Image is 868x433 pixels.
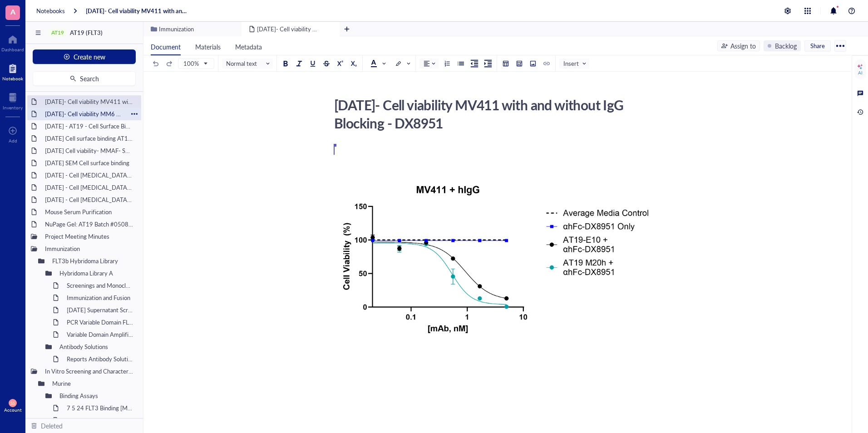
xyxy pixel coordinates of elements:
[183,59,207,68] span: 100%
[41,144,138,157] div: [DATE] Cell viability- MMAF- SEM and MV4,11
[48,377,138,390] div: Murine
[41,181,138,194] div: [DATE] - Cell [MEDICAL_DATA]- MV4,11 (AML cell line)
[63,328,138,341] div: Variable Domain Amplification Gels
[55,267,138,280] div: Hybridoma Library A
[9,138,17,143] div: Add
[41,421,63,431] div: Deleted
[1,32,24,52] a: Dashboard
[41,157,138,169] div: [DATE] SEM Cell surface binding
[41,108,128,120] div: [DATE]- Cell viability MM6 with and without IgG Blocking - DX8951
[63,402,138,414] div: 7 5 24 FLT3 Binding [MEDICAL_DATA] Plt2 + 3 RH
[41,230,138,243] div: Project Meeting Minutes
[63,304,138,316] div: [DATE] Supernatant Screening Binding FLT3 Library-A
[41,120,138,133] div: [DATE] - AT19 - Cell Surface Binding assay on hFLT3 Transfected [MEDICAL_DATA] Cells (24 hours)
[2,61,23,81] a: Notebook
[330,93,653,134] div: [DATE]- Cell viability MV411 with and without IgG Blocking - DX8951
[41,193,138,206] div: [DATE] - Cell [MEDICAL_DATA]- MOLM-13 (AML cell line)
[80,75,99,82] span: Search
[3,90,23,110] a: Inventory
[48,255,138,267] div: FLT3b Hybridoma Library
[775,41,797,51] div: Backlog
[2,76,23,81] div: Notebook
[3,105,23,110] div: Inventory
[41,218,138,231] div: NuPage Gel: AT19 Batch #050825, #051625
[41,132,138,145] div: [DATE] Cell surface binding AT19 on SEM, RS411 and MV411 cell line
[63,353,138,365] div: Reports Antibody Solutions Hybridoma Library
[1,47,24,52] div: Dashboard
[235,42,262,51] span: Metadata
[4,407,22,413] div: Account
[51,30,64,36] div: AT19
[563,59,587,68] span: Insert
[10,6,15,17] span: A
[33,49,136,64] button: Create new
[334,176,657,341] img: genemod-experiment-image
[730,41,756,51] div: Assign to
[63,291,138,304] div: Immunization and Fusion
[804,40,831,51] button: Share
[36,7,65,15] a: Notebooks
[74,53,105,60] span: Create new
[810,42,825,50] span: Share
[41,95,138,108] div: [DATE]- Cell viability MV411 with and without IgG Blocking - DX8951
[10,401,15,406] span: SS
[63,316,138,329] div: PCR Variable Domain FLT3 Hybridoma Library A
[55,389,138,402] div: Binding Assays
[41,242,138,255] div: Immunization
[41,365,138,378] div: In Vitro Screening and Characterization
[858,70,863,75] div: AI
[33,71,136,86] button: Search
[70,28,103,37] span: AT19 (FLT3)
[195,42,221,51] span: Materials
[63,279,138,292] div: Screenings and Monoclonality
[151,42,181,51] span: Document
[41,206,138,218] div: Mouse Serum Purification
[86,7,188,15] a: [DATE]- Cell viability MV411 with and without IgG Blocking - DX8951
[63,414,138,427] div: 7 5 24 FLT3 Binding [MEDICAL_DATA] Plt1 RH
[41,169,138,182] div: [DATE] - Cell [MEDICAL_DATA]- MOLM-13 (AML cell line)
[55,340,138,353] div: Antibody Solutions
[226,59,271,68] span: Normal text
